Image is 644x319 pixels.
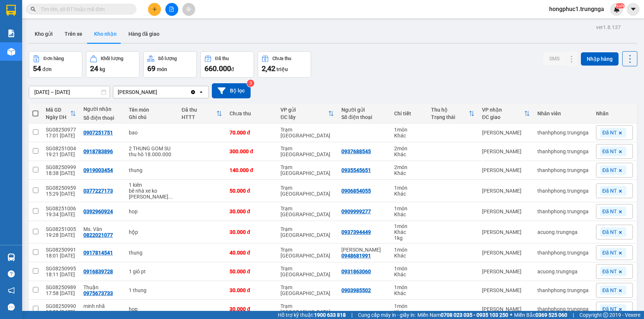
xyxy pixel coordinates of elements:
[42,104,80,123] th: Toggle SortBy
[514,311,567,319] span: Miền Bắc
[46,290,76,296] div: 17:58 [DATE]
[394,133,424,139] div: Khác
[83,115,121,121] div: Số điện thoại
[280,107,328,113] div: VP gửi
[602,249,617,256] span: Đã NT
[198,89,204,95] svg: open
[46,226,76,232] div: SG08251005
[29,25,59,43] button: Kho gửi
[482,269,530,274] div: [PERSON_NAME]
[46,247,76,253] div: SG08250991
[596,111,633,116] div: Nhãn
[341,208,371,214] div: 0909999277
[280,114,328,120] div: ĐC lấy
[46,232,76,238] div: 19:28 [DATE]
[441,312,508,318] strong: 0708 023 035 - 0935 103 250
[83,250,113,256] div: 0917814541
[394,266,424,271] div: 1 món
[83,188,113,194] div: 0377227173
[602,306,617,312] span: Đã NT
[602,208,617,215] span: Đã NT
[602,268,617,275] span: Đã NT
[230,148,273,154] div: 300.000 đ
[276,66,288,72] span: triệu
[101,56,123,61] div: Khối lượng
[230,111,273,116] div: Chưa thu
[148,3,161,16] button: plus
[83,208,113,214] div: 0392960924
[341,167,371,173] div: 0935545651
[602,148,617,155] span: Đã NT
[129,306,174,312] div: hop
[42,66,52,72] span: đơn
[31,7,36,12] span: search
[394,191,424,197] div: Khác
[272,56,291,61] div: Chưa thu
[482,287,530,293] div: [PERSON_NAME]
[351,311,352,319] span: |
[230,167,273,173] div: 140.000 đ
[314,312,346,318] strong: 1900 633 818
[158,88,159,96] input: Selected Phan Thiết.
[46,211,76,217] div: 19:34 [DATE]
[537,148,589,154] div: thanhphong.trungnga
[46,191,76,197] div: 15:29 [DATE]
[186,7,191,12] span: aim
[394,151,424,157] div: Khác
[29,86,110,98] input: Select a date range.
[394,206,424,211] div: 1 món
[83,290,113,296] div: 0975673733
[231,66,234,72] span: đ
[200,51,254,78] button: Đã thu660.000đ
[129,167,174,173] div: thung
[59,25,88,43] button: Trên xe
[537,269,589,274] div: acuong.trungnga
[482,250,530,256] div: [PERSON_NAME]
[83,130,113,136] div: 0907251751
[33,64,41,73] span: 54
[280,127,334,139] div: Trạm [GEOGRAPHIC_DATA]
[394,164,424,170] div: 2 món
[83,167,113,173] div: 0919003454
[394,146,424,151] div: 2 món
[230,130,273,136] div: 70.000 đ
[394,111,424,116] div: Chi tiết
[596,23,621,31] div: ver 1.8.137
[169,7,174,12] span: file-add
[341,229,371,235] div: 0937394449
[602,187,617,194] span: Đã NT
[129,269,174,274] div: 1 giỏ pt
[182,3,195,16] button: aim
[129,250,174,256] div: thung
[537,229,589,235] div: acuong.trungnga
[182,107,216,113] div: Đã thu
[46,170,76,176] div: 18:38 [DATE]
[83,106,121,112] div: Người nhận
[482,114,524,120] div: ĐC giao
[212,83,251,98] button: Bộ lọc
[44,56,64,61] div: Đơn hàng
[394,229,424,235] div: Khác
[613,6,620,13] img: icon-new-feature
[280,185,334,197] div: Trạm [GEOGRAPHIC_DATA]
[341,247,387,253] div: uyen
[46,309,76,315] div: 17:59 [DATE]
[41,5,128,13] input: Tìm tên, số ĐT hoặc mã đơn
[630,6,637,13] span: caret-down
[537,250,589,256] div: thanhphong.trungnga
[230,188,273,194] div: 50.000 đ
[535,312,567,318] strong: 0369 525 060
[341,107,387,113] div: Người gửi
[129,188,174,200] div: bê nhà xe ko chiụ trach nhiem
[482,130,530,136] div: [PERSON_NAME]
[46,253,76,259] div: 18:01 [DATE]
[280,266,334,277] div: Trạm [GEOGRAPHIC_DATA]
[537,111,589,116] div: Nhân viên
[83,226,121,232] div: Ms. Vân
[190,89,196,95] svg: Clear value
[602,129,617,136] span: Đã NT
[537,167,589,173] div: thanhphong.trungnga
[358,311,416,319] span: Cung cấp máy in - giấy in:
[6,5,16,16] img: logo-vxr
[602,287,617,294] span: Đã NT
